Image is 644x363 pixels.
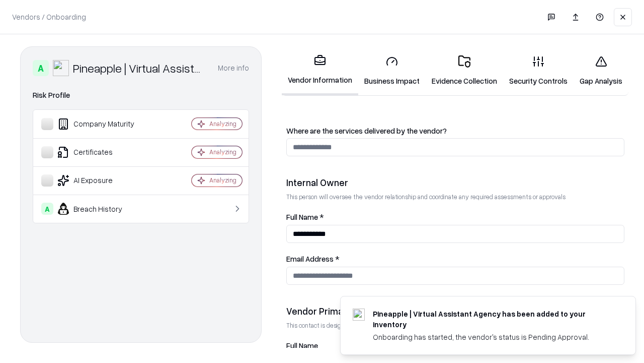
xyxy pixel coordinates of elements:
p: Vendors / Onboarding [12,12,86,22]
div: Analyzing [209,148,236,156]
a: Evidence Collection [426,47,503,94]
div: A [41,203,53,215]
div: Onboarding has started, the vendor's status is Pending Approval. [373,332,611,342]
div: Pineapple | Virtual Assistant Agency [73,60,206,76]
a: Gap Analysis [574,47,628,94]
img: Pineapple | Virtual Assistant Agency [53,60,69,76]
div: A [33,60,49,76]
label: Full Name [286,342,624,349]
a: Business Impact [358,47,426,94]
div: Vendor Primary Contact [286,305,624,317]
div: Internal Owner [286,176,624,189]
label: Full Name * [286,213,624,221]
a: Vendor Information [282,46,358,95]
div: Pineapple | Virtual Assistant Agency has been added to your inventory [373,309,611,330]
div: AI Exposure [41,174,162,187]
div: Risk Profile [33,89,249,101]
label: Where are the services delivered by the vendor? [286,127,624,135]
div: Analyzing [209,119,236,128]
p: This person will oversee the vendor relationship and coordinate any required assessments or appro... [286,193,624,201]
div: Certificates [41,146,162,158]
p: This contact is designated to receive the assessment request from Shift [286,321,624,330]
label: Email Address * [286,255,624,263]
button: More info [218,59,249,77]
div: Company Maturity [41,118,162,130]
div: Breach History [41,203,162,215]
a: Security Controls [503,47,574,94]
img: trypineapple.com [353,309,365,321]
div: Analyzing [209,176,236,185]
